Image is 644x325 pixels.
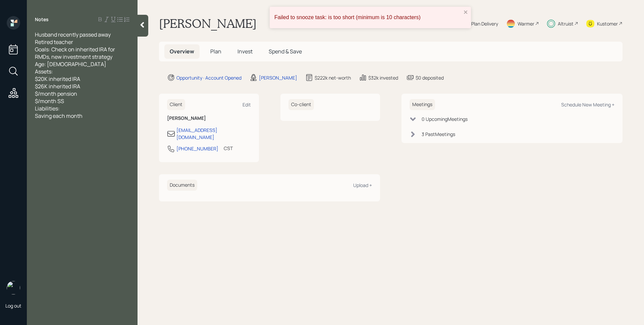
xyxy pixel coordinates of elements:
[237,48,253,55] span: Invest
[35,16,49,23] label: Notes
[210,48,221,55] span: Plan
[170,48,194,55] span: Overview
[259,74,297,81] div: [PERSON_NAME]
[176,74,241,81] div: Opportunity · Account Opened
[597,20,618,27] div: Kustomer
[269,48,302,55] span: Spend & Save
[7,281,20,294] img: james-distasi-headshot.png
[410,99,435,110] h6: Meetings
[558,20,574,27] div: Altruist
[167,180,197,191] h6: Documents
[561,101,614,108] div: Schedule New Meeting +
[224,145,233,152] div: CST
[422,115,468,123] div: 0 Upcoming Meeting s
[167,115,251,121] h6: [PERSON_NAME]
[368,74,398,81] div: $32k invested
[518,20,534,27] div: Warmer
[5,303,21,309] div: Log out
[416,74,444,81] div: $0 deposited
[35,31,116,120] span: Husband recently passed away Retired teacher Goals: Check on inherited IRA for RMDs, new investme...
[288,99,314,110] h6: Co-client
[159,16,257,31] h1: [PERSON_NAME]
[353,182,372,188] div: Upload +
[243,101,251,108] div: Edit
[167,99,185,110] h6: Client
[176,127,251,141] div: [EMAIL_ADDRESS][DOMAIN_NAME]
[471,20,498,27] div: Plan Delivery
[176,145,218,152] div: [PHONE_NUMBER]
[422,131,455,138] div: 3 Past Meeting s
[274,14,462,20] div: Failed to snooze task: is too short (minimum is 10 characters)
[464,9,468,16] button: close
[315,74,351,81] div: $222k net-worth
